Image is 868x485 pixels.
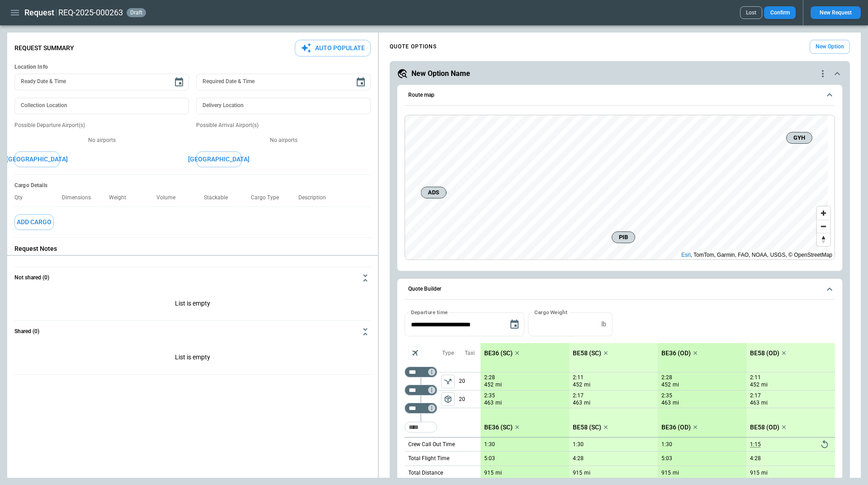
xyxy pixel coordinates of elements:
[441,392,455,406] span: Type of sector
[405,367,437,377] div: Too short
[411,308,448,316] label: Departure time
[24,7,54,18] h1: Request
[408,455,449,462] p: Total Flight Time
[58,7,123,18] h2: REQ-2025-000263
[661,455,672,462] p: 5:03
[484,374,495,381] p: 2:28
[681,252,691,258] a: Esri
[408,286,441,292] h6: Quote Builder
[408,469,443,477] p: Total Distance
[204,194,235,201] p: Stackable
[811,6,861,19] button: New Request
[790,133,808,142] span: GYH
[411,69,470,79] h5: New Option Name
[14,182,371,189] h6: Cargo Details
[505,315,524,334] button: Choose date, selected date is Aug 27, 2025
[673,381,679,389] p: mi
[761,381,768,389] p: mi
[441,375,455,388] button: left aligned
[573,441,584,448] p: 1:30
[661,392,672,399] p: 2:35
[295,40,371,57] button: Auto Populate
[443,395,453,404] span: package_2
[14,289,371,320] div: Not shared (0)
[673,399,679,407] p: mi
[459,391,481,408] p: 20
[534,308,567,316] label: Cargo Weight
[484,392,495,399] p: 2:35
[750,349,779,357] p: BE58 (OD)
[495,381,502,389] p: mi
[484,455,495,462] p: 5:03
[390,45,437,49] h4: QUOTE OPTIONS
[681,250,832,259] div: , TomTom, Garmin, FAO, NOAA, USGS, © OpenStreetMap
[616,233,631,242] span: PIB
[817,68,828,79] div: quote-option-actions
[601,320,606,328] p: lb
[750,424,779,431] p: BE58 (OD)
[459,372,481,390] p: 20
[298,194,333,201] p: Description
[740,6,762,19] button: Lost
[405,422,437,433] div: Too short
[817,220,830,233] button: Zoom out
[405,85,835,106] button: Route map
[750,455,761,462] p: 4:28
[761,399,768,407] p: mi
[584,469,590,477] p: mi
[14,64,371,71] h6: Location Info
[573,392,584,399] p: 2:17
[484,441,495,448] p: 1:30
[584,399,590,407] p: mi
[817,233,830,246] button: Reset bearing to north
[673,469,679,477] p: mi
[14,245,371,253] p: Request Notes
[810,40,850,54] button: New Option
[251,194,286,201] p: Cargo Type
[14,289,371,320] p: List is empty
[750,470,759,476] p: 915
[661,424,691,431] p: BE36 (OD)
[484,349,513,357] p: BE36 (SC)
[817,207,830,220] button: Zoom in
[14,44,74,52] p: Request Summary
[14,321,371,343] button: Shared (0)
[484,470,494,476] p: 915
[170,73,188,91] button: Choose date
[408,441,455,448] p: Crew Call Out Time
[484,381,494,389] p: 452
[495,399,502,407] p: mi
[14,267,371,289] button: Not shared (0)
[465,349,475,357] p: Taxi
[14,194,30,201] p: Qty
[573,374,584,381] p: 2:11
[495,469,502,477] p: mi
[584,381,590,389] p: mi
[573,424,601,431] p: BE58 (SC)
[750,381,759,389] p: 452
[196,151,241,167] button: [GEOGRAPHIC_DATA]
[573,381,582,389] p: 452
[425,188,443,197] span: ADS
[573,349,601,357] p: BE58 (SC)
[661,470,671,476] p: 915
[128,9,144,16] span: draft
[405,403,437,414] div: Too short
[156,194,183,201] p: Volume
[14,343,371,374] div: Not shared (0)
[484,424,513,431] p: BE36 (SC)
[405,279,835,300] button: Quote Builder
[14,122,189,129] p: Possible Departure Airport(s)
[750,374,761,381] p: 2:11
[573,399,582,407] p: 463
[661,441,672,448] p: 1:30
[405,385,437,396] div: Too short
[352,73,370,91] button: Choose date
[441,392,455,406] button: left aligned
[14,343,371,374] p: List is empty
[408,346,422,360] span: Aircraft selection
[14,275,49,281] h6: Not shared (0)
[14,214,54,230] button: Add Cargo
[661,399,671,407] p: 463
[408,92,434,98] h6: Route map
